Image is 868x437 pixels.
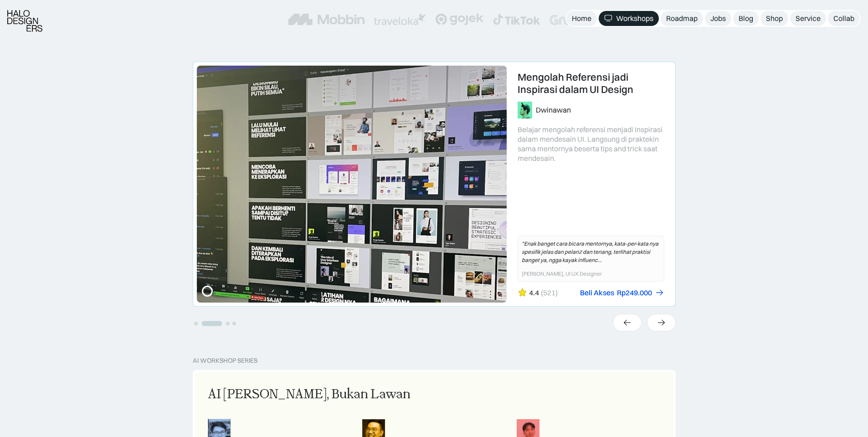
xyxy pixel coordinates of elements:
div: AI [PERSON_NAME], Bukan Lawan [208,385,411,404]
button: Go to slide 3 [226,322,230,325]
div: Workshops [616,14,653,23]
div: Roadmap [666,14,698,23]
button: Go to slide 2 [201,321,222,326]
div: Service [796,14,821,23]
div: AI Workshop Series [193,357,257,365]
div: Beli Akses [580,288,614,298]
a: Home [566,11,597,26]
div: (521) [541,288,558,298]
a: Shop [760,11,788,26]
div: Shop [766,14,783,23]
div: 4.4 [529,288,539,298]
div: 2 of 4 [193,62,676,307]
div: Rp249.000 [617,288,652,298]
div: Home [572,14,591,23]
button: Go to slide 4 [232,322,236,325]
div: Collab [833,14,854,23]
ul: Select a slide to show [193,319,237,327]
a: Workshops [599,11,659,26]
button: Go to slide 1 [194,322,198,325]
a: Beli AksesRp249.000 [580,288,664,298]
a: Jobs [705,11,731,26]
a: Collab [828,11,860,26]
a: Roadmap [661,11,703,26]
div: Blog [739,14,753,23]
a: Service [790,11,826,26]
a: Blog [733,11,759,26]
div: Jobs [710,14,726,23]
